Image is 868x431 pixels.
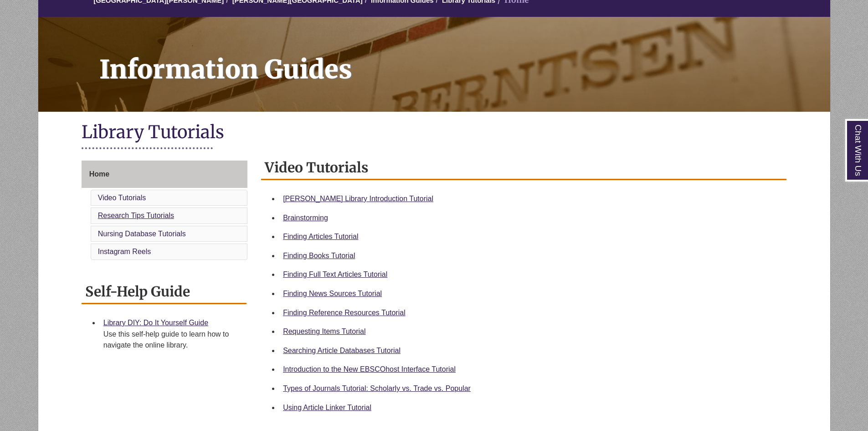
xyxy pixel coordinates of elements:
[98,194,146,202] a: Video Tutorials
[283,233,358,240] a: Finding Articles Tutorial
[38,17,830,112] a: Information Guides
[98,212,174,219] a: Research Tips Tutorials
[283,404,371,411] a: Using Article Linker Tutorial
[283,270,387,278] a: Finding Full Text Articles Tutorial
[82,161,247,262] div: Guide Page Menu
[283,195,433,203] a: [PERSON_NAME] Library Introduction Tutorial
[283,347,401,354] a: Searching Article Databases Tutorial
[82,121,787,145] h1: Library Tutorials
[98,248,151,255] a: Instagram Reels
[283,365,456,373] a: Introduction to the New EBSCOhost Interface Tutorial
[82,161,247,188] a: Home
[283,252,355,260] a: Finding Books Tutorial
[283,309,406,317] a: Finding Reference Resources Tutorial
[103,319,208,327] a: Library DIY: Do It Yourself Guide
[283,327,365,335] a: Requesting Items Tutorial
[261,156,786,180] h2: Video Tutorials
[283,384,471,392] a: Types of Journals Tutorial: Scholarly vs. Trade vs. Popular
[98,230,186,238] a: Nursing Database Tutorials
[283,290,382,297] a: Finding News Sources Tutorial
[283,214,328,222] a: Brainstorming
[103,329,239,351] div: Use this self-help guide to learn how to navigate the online library.
[89,17,830,100] h1: Information Guides
[89,170,109,178] span: Home
[82,280,247,304] h2: Self-Help Guide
